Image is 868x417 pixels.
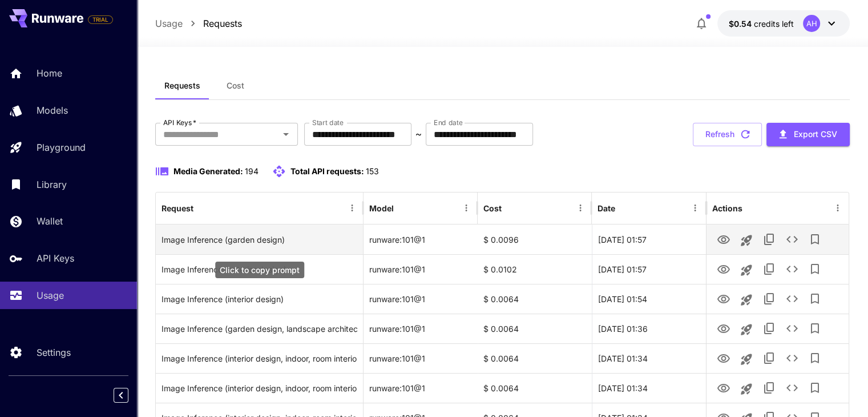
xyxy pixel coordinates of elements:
[592,284,706,314] div: 22 Sep, 2025 01:54
[804,317,826,340] button: Add to library
[592,224,706,254] div: 22 Sep, 2025 01:57
[114,388,128,403] button: Collapse sidebar
[729,19,754,29] span: $0.54
[364,373,478,403] div: runware:101@1
[712,376,735,399] button: View
[735,229,758,252] button: Launch in playground
[364,254,478,284] div: runware:101@1
[781,376,804,399] button: See details
[215,262,304,278] div: Click to copy prompt
[804,258,826,280] button: Add to library
[804,347,826,370] button: Add to library
[369,203,394,213] div: Model
[37,66,62,80] p: Home
[735,348,758,371] button: Launch in playground
[88,13,113,26] span: Add your payment card to enable full platform functionality.
[483,203,502,213] div: Cost
[712,257,735,280] button: View
[434,118,462,127] label: End date
[173,166,243,176] span: Media Generated:
[478,314,592,343] div: $ 0.0064
[478,224,592,254] div: $ 0.0096
[395,200,411,216] button: Sort
[203,17,242,30] a: Requests
[592,314,706,343] div: 22 Sep, 2025 01:36
[735,259,758,282] button: Launch in playground
[37,251,74,265] p: API Keys
[364,343,478,373] div: runware:101@1
[478,284,592,314] div: $ 0.0064
[88,15,112,24] span: TRIAL
[572,200,588,216] button: Menu
[245,166,259,176] span: 194
[735,318,758,341] button: Launch in playground
[37,346,71,359] p: Settings
[37,103,68,117] p: Models
[766,123,850,146] button: Export CSV
[37,178,67,191] p: Library
[804,228,826,251] button: Add to library
[478,343,592,373] div: $ 0.0064
[717,10,850,37] button: $0.5395AH
[163,118,196,127] label: API Keys
[364,314,478,343] div: runware:101@1
[503,200,519,216] button: Sort
[312,118,344,127] label: Start date
[712,287,735,310] button: View
[597,203,615,213] div: Date
[162,374,357,403] div: Click to copy prompt
[37,288,64,302] p: Usage
[37,214,63,228] p: Wallet
[592,343,706,373] div: 22 Sep, 2025 01:34
[693,123,762,146] button: Refresh
[162,344,357,373] div: Click to copy prompt
[290,166,364,176] span: Total API requests:
[155,17,183,30] a: Usage
[364,284,478,314] div: runware:101@1
[781,228,804,251] button: See details
[804,376,826,399] button: Add to library
[758,287,781,310] button: Copy TaskUUID
[781,347,804,370] button: See details
[592,254,706,284] div: 22 Sep, 2025 01:57
[162,225,357,254] div: Click to copy prompt
[735,378,758,400] button: Launch in playground
[227,81,244,91] span: Cost
[278,126,294,142] button: Open
[458,200,474,216] button: Menu
[712,346,735,370] button: View
[803,15,820,32] div: AH
[155,17,242,30] nav: breadcrumb
[781,317,804,340] button: See details
[162,255,357,284] div: Click to copy prompt
[735,288,758,311] button: Launch in playground
[364,224,478,254] div: runware:101@1
[729,18,794,30] div: $0.5395
[162,203,193,213] div: Request
[164,81,200,91] span: Requests
[781,287,804,310] button: See details
[478,254,592,284] div: $ 0.0102
[804,287,826,310] button: Add to library
[162,314,357,343] div: Click to copy prompt
[687,200,703,216] button: Menu
[712,316,735,340] button: View
[366,166,379,176] span: 153
[616,200,632,216] button: Sort
[754,19,794,29] span: credits left
[195,200,211,216] button: Sort
[758,376,781,399] button: Copy TaskUUID
[592,373,706,403] div: 22 Sep, 2025 01:34
[758,228,781,251] button: Copy TaskUUID
[478,373,592,403] div: $ 0.0064
[415,127,422,141] p: ~
[758,317,781,340] button: Copy TaskUUID
[344,200,360,216] button: Menu
[712,203,742,213] div: Actions
[162,284,357,314] div: Click to copy prompt
[712,227,735,251] button: View
[781,258,804,280] button: See details
[830,200,846,216] button: Menu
